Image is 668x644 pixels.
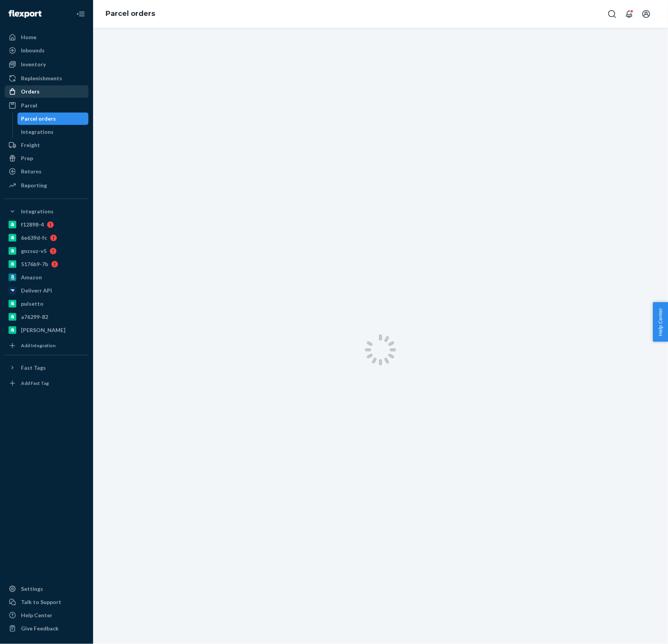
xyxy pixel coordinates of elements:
[5,622,88,635] button: Give Feedback
[21,115,56,123] div: Parcel orders
[21,625,59,632] div: Give Feedback
[21,88,40,95] div: Orders
[5,258,88,270] a: 5176b9-7b
[5,232,88,244] a: 6e639d-fc
[5,44,88,57] a: Inbounds
[21,585,43,593] div: Settings
[21,364,46,372] div: Fast Tags
[5,362,88,374] button: Fast Tags
[21,300,43,308] div: pulsetto
[5,139,88,151] a: Freight
[106,9,155,18] a: Parcel orders
[5,58,88,71] a: Inventory
[5,218,88,231] a: f12898-4
[5,179,88,192] a: Reporting
[5,298,88,310] a: pulsetto
[5,152,88,164] a: Prep
[5,99,88,112] a: Parcel
[5,271,88,284] a: Amazon
[21,128,54,136] div: Integrations
[5,377,88,390] a: Add Fast Tag
[5,284,88,297] a: Deliverr API
[621,6,637,22] button: Open notifications
[21,234,47,242] div: 6e639d-fc
[21,47,45,54] div: Inbounds
[21,274,42,281] div: Amazon
[21,74,62,82] div: Replenishments
[21,598,61,606] div: Talk to Support
[21,611,52,619] div: Help Center
[5,324,88,336] a: [PERSON_NAME]
[5,72,88,85] a: Replenishments
[21,168,42,175] div: Returns
[21,61,46,68] div: Inventory
[5,31,88,43] a: Home
[5,583,88,595] a: Settings
[5,339,88,352] a: Add Integration
[21,208,54,215] div: Integrations
[99,3,161,25] ol: breadcrumbs
[5,165,88,178] a: Returns
[9,10,42,18] img: Flexport logo
[21,154,33,162] div: Prep
[21,221,44,229] div: f12898-4
[21,313,48,321] div: a76299-82
[73,6,88,22] button: Close Navigation
[21,33,36,41] div: Home
[653,302,668,342] button: Help Center
[21,247,47,255] div: gnzsuz-v5
[21,287,52,294] div: Deliverr API
[5,85,88,98] a: Orders
[21,141,40,149] div: Freight
[5,311,88,323] a: a76299-82
[21,182,47,189] div: Reporting
[5,596,88,608] a: Talk to Support
[5,245,88,257] a: gnzsuz-v5
[21,326,66,334] div: [PERSON_NAME]
[21,380,49,386] div: Add Fast Tag
[17,113,89,125] a: Parcel orders
[5,609,88,621] a: Help Center
[21,342,55,349] div: Add Integration
[5,205,88,218] button: Integrations
[604,6,620,22] button: Open Search Box
[639,6,654,22] button: Open account menu
[17,126,89,138] a: Integrations
[21,102,37,109] div: Parcel
[21,260,48,268] div: 5176b9-7b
